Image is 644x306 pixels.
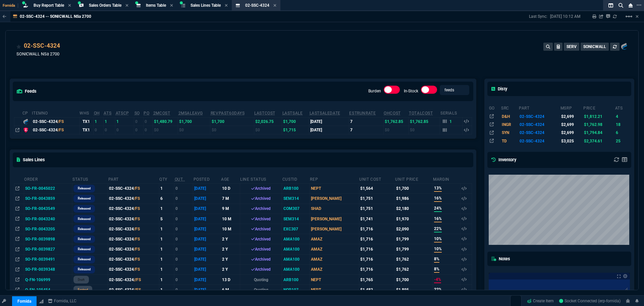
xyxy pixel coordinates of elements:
h5: Disty [491,86,507,92]
td: [DATE] [309,117,349,126]
div: Archived [241,226,281,232]
nx-icon: Open In Opposite Panel [15,277,19,282]
span: //FS [134,277,141,282]
div: $1,751 [360,206,394,212]
td: TD [501,137,519,145]
th: Line Status [240,174,282,184]
td: ARB100 [282,183,310,193]
p: [DATE] 10:12 AM [550,14,580,19]
span: /FS [134,237,140,242]
td: $1,762 [395,264,433,274]
td: TX1 [79,126,94,134]
td: NEPT [310,274,359,285]
td: 0 [134,117,143,126]
td: 02-SSC-4324 [108,234,159,244]
td: 0 [174,254,193,264]
td: AMAZ [310,264,359,274]
abbr: Total sales within a 30 day window based on last time there was inventory [349,111,376,116]
td: AMAZ [310,234,359,244]
nx-icon: Open New Tab [637,2,641,8]
a: FEOjFdPhLXOQ7S2xAAA6 [559,298,621,304]
abbr: Total units on open Sales Orders [135,111,140,116]
td: [DATE] [193,285,221,295]
td: AMA100 [282,264,310,274]
span: Sales Lines Table [191,3,221,8]
div: $1,716 [360,266,394,272]
td: SO-FR-0039348 [24,264,72,274]
div: $1,741 [360,216,394,222]
abbr: Total units in inventory. [94,111,100,116]
td: SO-FR-0043859 [24,193,72,204]
td: [DATE] [193,234,221,244]
td: $1,715 [282,126,309,134]
p: Released [78,186,91,191]
td: [PERSON_NAME] [310,214,359,224]
div: $1,716 [360,246,394,252]
td: 1 [159,183,174,193]
td: 0 [174,264,193,274]
td: $1,762.85 [409,117,440,126]
th: Unit Price [395,174,433,184]
nx-icon: Close Workbench [626,1,635,9]
button: SONICWALL [581,43,609,51]
td: [DATE] [193,183,221,193]
div: Archived [241,185,281,191]
td: 02-SSC-4324 [519,112,560,120]
span: /FS [134,267,140,272]
span: /FS [58,119,64,124]
th: go [489,103,501,112]
td: SO-FR-0039898 [24,234,72,244]
td: 0 [143,126,153,134]
td: $1,762 [395,254,433,264]
label: In-Stock [404,89,418,93]
span: /FS [134,227,140,231]
td: 02-SSC-4324 [519,129,560,137]
td: 0 [174,183,193,193]
td: 1 [103,117,115,126]
td: 2 Y [221,234,240,244]
div: $1,564 [360,185,394,191]
nx-icon: Open In Opposite Panel [15,128,19,132]
nx-icon: Open In Opposite Panel [15,247,19,252]
span: /FS [134,257,140,262]
td: $0 [178,126,210,134]
th: CustId [282,174,310,184]
td: 10 D [221,183,240,193]
nx-icon: Open In Opposite Panel [15,206,19,211]
p: Released [78,206,91,211]
td: $1,700 [395,183,433,193]
p: SONICWALL NSa 2700 [16,51,66,57]
td: 02-SSC-4324 [108,285,159,295]
td: 0 [103,126,115,134]
abbr: The last SO Inv price. No time limit. (ignore zeros) [282,111,303,116]
td: $0 [153,126,178,134]
th: Posted [193,174,221,184]
td: 02-SSC-4324 [108,214,159,224]
td: ARB100 [282,274,310,285]
td: 9 M [221,204,240,214]
td: 02-SSC-4324 [108,204,159,214]
td: [DATE] [193,274,221,285]
th: cp [22,108,32,118]
abbr: The date of the last SO Inv price. No time limit. (ignore zeros) [310,111,340,116]
td: $1,762.98 [583,121,615,129]
td: $1,700 [395,274,433,285]
td: 0 [174,214,193,224]
div: $1,751 [360,195,394,202]
div: Archived [241,246,281,252]
td: 18 [615,121,630,129]
a: Hide Workbench [636,14,639,19]
td: Q-FN-105454 [24,285,72,295]
abbr: The last purchase cost from PO Order [254,111,275,116]
div: $1,716 [360,236,394,242]
td: 10 M [221,214,240,224]
p: Released [78,236,91,242]
td: [PERSON_NAME] [310,193,359,204]
td: [DATE] [193,204,221,214]
div: In-Stock [421,86,437,96]
span: 02-SSC-4324 [245,3,269,8]
abbr: Avg Sale from SO invoices for 2 months [178,111,203,116]
nx-icon: Open In Opposite Panel [15,267,19,272]
td: 0 [174,274,193,285]
abbr: Avg Cost of Inventory on-hand [384,111,401,116]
